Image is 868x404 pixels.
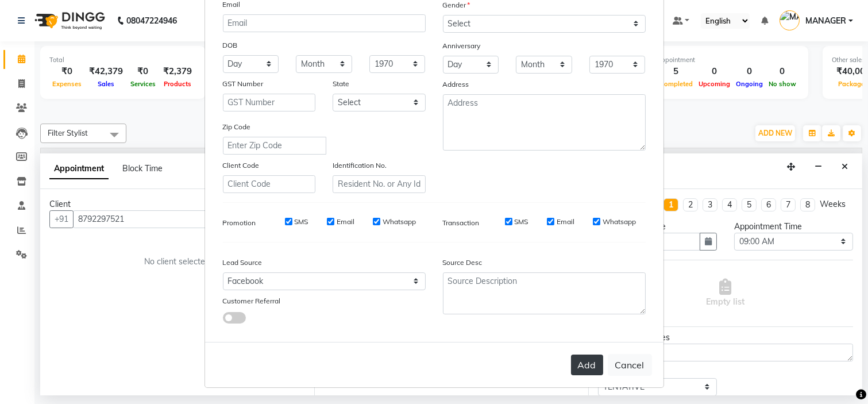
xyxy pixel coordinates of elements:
[333,175,426,193] input: Resident No. or Any Id
[443,257,483,268] label: Source Desc
[223,79,264,89] label: GST Number
[223,296,281,306] label: Customer Referral
[223,94,316,111] input: GST Number
[443,218,480,228] label: Transaction
[571,355,603,375] button: Add
[557,217,574,227] label: Email
[223,122,251,132] label: Zip Code
[223,40,238,51] label: DOB
[223,175,316,193] input: Client Code
[383,217,416,227] label: Whatsapp
[295,217,308,227] label: SMS
[515,217,528,227] label: SMS
[603,217,636,227] label: Whatsapp
[223,160,260,171] label: Client Code
[333,79,349,89] label: State
[223,257,263,268] label: Lead Source
[223,14,426,32] input: Email
[337,217,354,227] label: Email
[223,137,326,155] input: Enter Zip Code
[223,218,256,228] label: Promotion
[608,354,652,376] button: Cancel
[333,160,387,171] label: Identification No.
[443,79,469,90] label: Address
[443,41,481,51] label: Anniversary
